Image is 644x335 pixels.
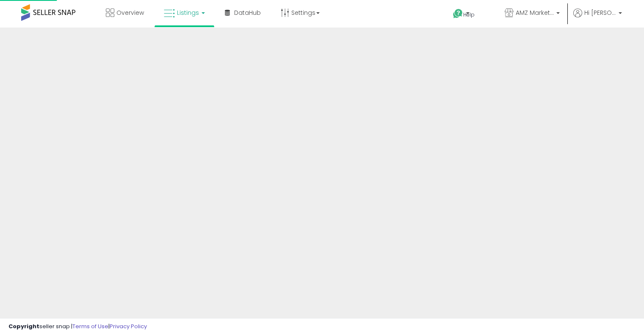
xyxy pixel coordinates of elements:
[8,323,147,331] div: seller snap | |
[72,322,108,330] a: Terms of Use
[116,8,144,17] span: Overview
[446,2,491,28] a: Help
[516,8,554,17] span: AMZ Marketplace Deals
[584,8,616,17] span: Hi [PERSON_NAME]
[463,11,475,18] span: Help
[110,322,147,330] a: Privacy Policy
[453,8,463,19] i: Get Help
[234,8,261,17] span: DataHub
[177,8,199,17] span: Listings
[573,8,622,28] a: Hi [PERSON_NAME]
[8,322,39,330] strong: Copyright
